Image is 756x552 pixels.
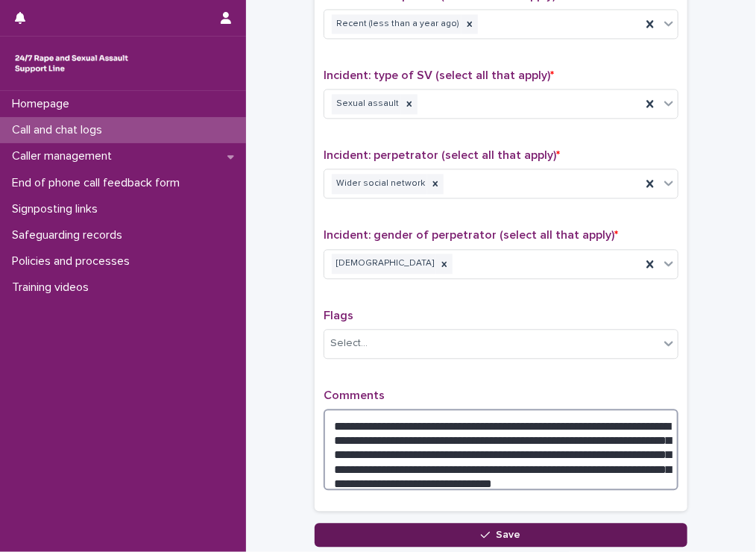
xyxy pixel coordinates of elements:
[6,254,142,269] p: Policies and processes
[6,149,124,163] p: Caller management
[6,228,134,242] p: Safeguarding records
[6,123,114,137] p: Call and chat logs
[324,229,618,241] span: Incident: gender of perpetrator (select all that apply)
[330,336,368,351] div: Select...
[324,310,353,322] span: Flags
[324,149,560,161] span: Incident: perpetrator (select all that apply)
[332,174,427,194] div: Wider social network
[6,97,81,111] p: Homepage
[497,530,521,540] span: Save
[6,202,110,216] p: Signposting links
[332,14,462,34] div: Recent (less than a year ago)
[6,280,101,295] p: Training videos
[6,176,192,190] p: End of phone call feedback form
[332,94,401,114] div: Sexual assault
[332,254,436,274] div: [DEMOGRAPHIC_DATA]
[324,69,554,81] span: Incident: type of SV (select all that apply)
[315,523,687,547] button: Save
[12,48,131,78] img: rhQMoQhaT3yELyF149Cw
[324,389,385,401] span: Comments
